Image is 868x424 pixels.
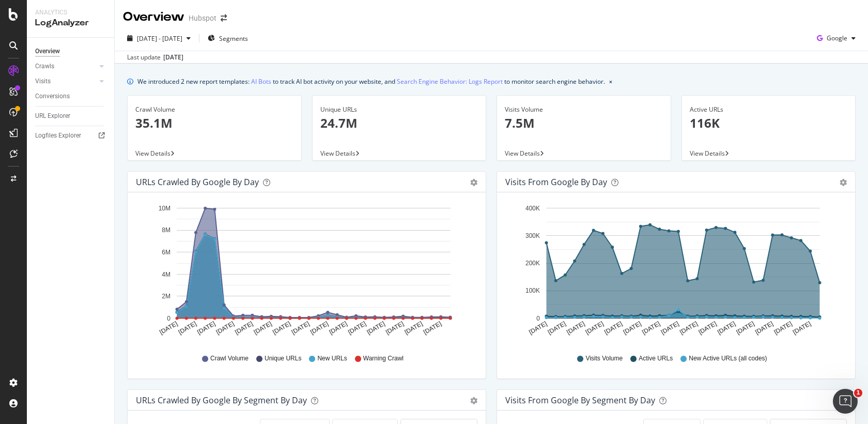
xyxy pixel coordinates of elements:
[366,320,386,336] text: [DATE]
[585,354,623,363] span: Visits Volume
[123,8,184,26] div: Overview
[196,320,216,336] text: [DATE]
[678,320,699,336] text: [DATE]
[271,320,292,336] text: [DATE]
[35,61,54,72] div: Crawls
[328,320,349,336] text: [DATE]
[135,114,293,132] p: 35.1M
[690,105,848,114] div: Active URLs
[404,320,424,336] text: [DATE]
[309,320,330,336] text: [DATE]
[347,320,367,336] text: [DATE]
[505,114,663,132] p: 7.5M
[528,320,548,336] text: [DATE]
[525,287,540,295] text: 100K
[135,105,293,114] div: Crawl Volume
[265,354,301,363] span: Unique URLs
[123,30,195,47] button: [DATE] - [DATE]
[505,201,847,344] svg: A chart.
[136,201,478,344] div: A chart.
[525,260,540,267] text: 200K
[840,179,847,186] div: gear
[320,149,355,158] span: View Details
[162,249,171,256] text: 6M
[204,30,252,47] button: Segments
[505,105,663,114] div: Visits Volume
[35,17,106,29] div: LogAnalyzer
[641,320,661,336] text: [DATE]
[505,177,607,187] div: Visits from Google by day
[35,111,107,122] a: URL Explorer
[384,320,405,336] text: [DATE]
[137,76,605,87] div: We introduced 2 new report templates: to track AI bot activity on your website, and to monitor se...
[584,320,605,336] text: [DATE]
[827,34,847,42] span: Google
[854,389,862,397] span: 1
[35,61,97,72] a: Crawls
[253,320,273,336] text: [DATE]
[536,315,540,322] text: 0
[833,389,858,414] iframe: Intercom live chat
[135,149,171,158] span: View Details
[792,320,812,336] text: [DATE]
[35,91,70,102] div: Conversions
[689,354,767,363] span: New Active URLs (all codes)
[607,74,615,89] button: close banner
[813,30,860,47] button: Google
[159,205,171,212] text: 10M
[136,395,307,405] div: URLs Crawled by Google By Segment By Day
[35,76,51,87] div: Visits
[622,320,643,336] text: [DATE]
[35,111,70,122] div: URL Explorer
[317,354,347,363] span: New URLs
[525,205,540,212] text: 400K
[234,320,254,336] text: [DATE]
[136,177,259,187] div: URLs Crawled by Google by day
[690,149,725,158] span: View Details
[363,354,404,363] span: Warning Crawl
[735,320,756,336] text: [DATE]
[35,46,107,57] a: Overview
[221,14,227,22] div: arrow-right-arrow-left
[716,320,737,336] text: [DATE]
[163,53,183,62] div: [DATE]
[251,76,271,87] a: AI Bots
[320,114,478,132] p: 24.7M
[505,149,540,158] span: View Details
[210,354,249,363] span: Crawl Volume
[162,227,171,234] text: 8M
[35,8,106,17] div: Analytics
[470,397,477,404] div: gear
[219,34,248,43] span: Segments
[162,271,171,278] text: 4M
[603,320,624,336] text: [DATE]
[189,13,216,23] div: Hubspot
[127,53,183,62] div: Last update
[35,130,81,141] div: Logfiles Explorer
[177,320,198,336] text: [DATE]
[162,293,171,300] text: 2M
[137,34,182,43] span: [DATE] - [DATE]
[167,315,171,322] text: 0
[35,91,107,102] a: Conversions
[35,46,60,57] div: Overview
[547,320,567,336] text: [DATE]
[215,320,236,336] text: [DATE]
[690,114,848,132] p: 116K
[35,130,107,141] a: Logfiles Explorer
[505,395,655,405] div: Visits from Google By Segment By Day
[773,320,794,336] text: [DATE]
[660,320,680,336] text: [DATE]
[525,232,540,239] text: 300K
[754,320,774,336] text: [DATE]
[639,354,673,363] span: Active URLs
[290,320,311,336] text: [DATE]
[397,76,503,87] a: Search Engine Behavior: Logs Report
[158,320,179,336] text: [DATE]
[422,320,443,336] text: [DATE]
[698,320,718,336] text: [DATE]
[470,179,477,186] div: gear
[35,76,97,87] a: Visits
[127,76,856,87] div: info banner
